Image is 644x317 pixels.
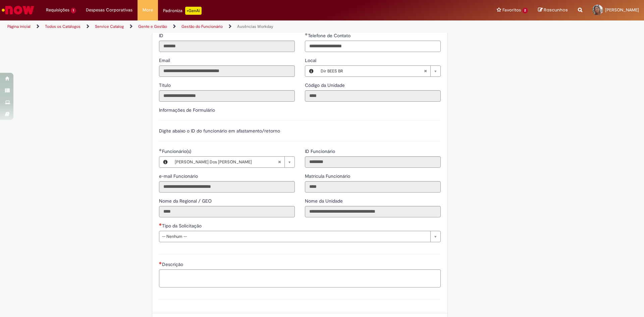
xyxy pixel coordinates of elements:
span: Somente leitura - Nome da Unidade [305,198,344,204]
a: Rascunhos [538,7,568,13]
label: Somente leitura - Email [159,57,171,64]
span: More [143,7,153,13]
input: Telefone de Contato [305,41,441,52]
label: Somente leitura - Código da Unidade [305,82,346,89]
img: ServiceNow [1,3,35,17]
input: Título [159,90,295,102]
span: Somente leitura - ID Funcionário [305,148,336,154]
span: Somente leitura - Nome da Regional / GEO [159,198,213,204]
label: Digite abaixo o ID do funcionário em afastamento/retorno [159,128,280,134]
input: Nome da Regional / GEO [159,206,295,217]
abbr: Limpar campo Local [420,66,430,76]
span: 1 [71,8,76,13]
span: 2 [522,8,528,13]
span: -- Nenhum -- [162,231,427,242]
input: Matrícula Funcionário [305,181,441,193]
button: Local, Visualizar este registro Dir BEES BR [305,66,317,76]
span: Requisições [46,7,69,13]
textarea: Descrição [159,269,441,287]
span: Dir BEES BR [321,66,424,76]
div: Padroniza [163,7,202,15]
a: [PERSON_NAME] Dos [PERSON_NAME]Limpar campo Funcionário(s) [171,157,294,167]
span: Favoritos [502,7,521,13]
span: Obrigatório Preenchido [305,33,308,36]
input: e-mail Funcionário [159,181,295,193]
span: Necessários [159,223,162,226]
input: ID [159,41,295,52]
span: Telefone de Contato [308,33,352,39]
a: Service Catalog [95,24,124,29]
a: Gente e Gestão [138,24,167,29]
span: Necessários - Funcionário(s) [162,148,193,154]
span: [PERSON_NAME] Dos [PERSON_NAME] [175,157,278,167]
span: Descrição [162,261,184,267]
span: Somente leitura - Código da Unidade [305,82,346,88]
input: Nome da Unidade [305,206,441,217]
span: Rascunhos [544,7,568,13]
label: Somente leitura - ID [159,32,165,39]
a: Ausências Workday [237,24,273,29]
label: Informações de Formulário [159,107,215,113]
span: Somente leitura - Matrícula Funcionário [305,173,352,179]
span: Despesas Corporativas [86,7,132,13]
span: Obrigatório Preenchido [159,149,162,151]
span: Necessários [159,262,162,264]
span: Tipo da Solicitação [162,223,203,229]
input: Código da Unidade [305,90,441,102]
abbr: Limpar campo Funcionário(s) [274,157,284,167]
p: +GenAi [185,7,202,15]
a: Página inicial [7,24,31,29]
a: Gestão do Funcionário [181,24,223,29]
span: Somente leitura - Título [159,82,172,88]
label: Somente leitura - Título [159,82,172,89]
a: Todos os Catálogos [45,24,80,29]
input: ID Funcionário [305,156,441,168]
ul: Trilhas de página [5,20,424,33]
span: Local [305,57,318,63]
a: Dir BEES BRLimpar campo Local [317,66,440,76]
input: Email [159,65,295,77]
button: Funcionário(s), Visualizar este registro Willian Gustinelli Dos Santos [159,157,171,167]
span: [PERSON_NAME] [605,7,639,13]
span: Somente leitura - e-mail Funcionário [159,173,199,179]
